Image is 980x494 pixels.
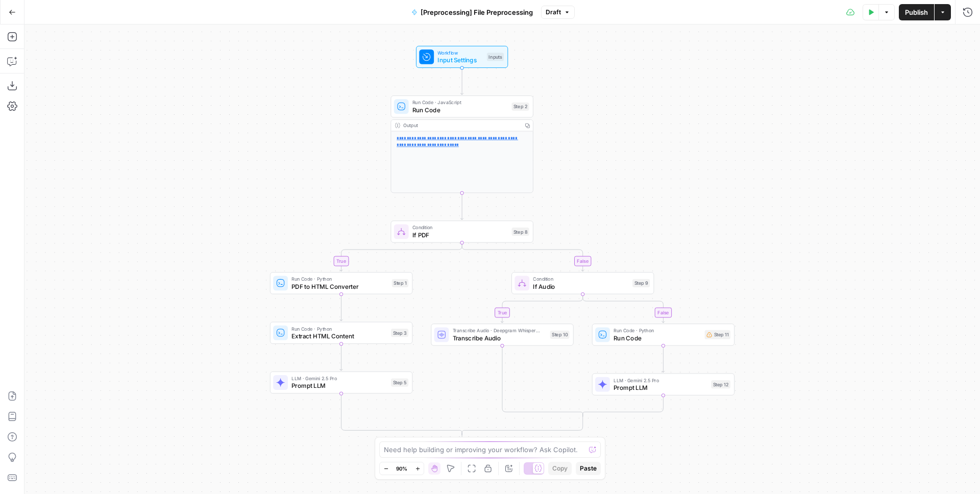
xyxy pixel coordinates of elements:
[453,327,547,334] span: Transcribe Audio · Deepgram Whisper Large
[592,374,734,396] div: LLM · Gemini 2.5 ProPrompt LLMStep 12
[502,345,583,416] g: Edge from step_10 to step_9-conditional-end
[614,333,701,342] span: Run Code
[632,279,650,287] div: Step 9
[511,272,654,294] div: ConditionIf AudioStep 9
[899,4,934,20] button: Publish
[711,380,730,388] div: Step 12
[437,49,483,56] span: Workflow
[412,224,508,231] span: Condition
[437,56,483,65] span: Input Settings
[614,377,707,384] span: LLM · Gemini 2.5 Pro
[340,294,342,320] g: Edge from step_1 to step_3
[390,46,533,68] div: WorkflowInput SettingsInputs
[291,276,388,283] span: Run Code · Python
[546,8,561,17] span: Draft
[270,372,412,393] div: LLM · Gemini 2.5 ProPrompt LLMStep 5
[501,294,582,323] g: Edge from step_9 to step_10
[392,279,408,287] div: Step 1
[583,396,664,416] g: Edge from step_12 to step_9-conditional-end
[291,381,387,390] span: Prompt LLM
[462,243,584,271] g: Edge from step_8 to step_9
[412,98,508,106] span: Run Code · JavaScript
[291,375,387,382] span: LLM · Gemini 2.5 Pro
[548,462,572,475] button: Copy
[291,282,388,291] span: PDF to HTML Converter
[391,329,408,337] div: Step 3
[460,193,463,219] g: Edge from step_2 to step_8
[340,243,462,271] g: Edge from step_8 to step_1
[592,324,734,345] div: Run Code · PythonRun CodeStep 11
[541,6,575,19] button: Draft
[614,383,707,392] span: Prompt LLM
[270,322,412,344] div: Run Code · PythonExtract HTML ContentStep 3
[487,53,504,61] div: Inputs
[705,330,730,339] div: Step 11
[576,462,601,475] button: Paste
[403,122,519,129] div: Output
[390,220,533,242] div: ConditionIf PDFStep 8
[396,464,407,473] span: 90%
[421,7,533,17] span: [Preprocessing] File Preprocessing
[511,103,529,111] div: Step 2
[412,230,508,239] span: If PDF
[431,324,573,345] div: Transcribe Audio · Deepgram Whisper LargeTranscribe AudioStep 10
[580,464,597,473] span: Paste
[552,464,568,473] span: Copy
[550,331,570,339] div: Step 10
[614,327,701,334] span: Run Code · Python
[405,4,539,20] button: [Preprocessing] File Preprocessing
[340,344,342,370] g: Edge from step_3 to step_5
[533,282,628,291] span: If Audio
[583,294,665,323] g: Edge from step_9 to step_11
[391,378,408,386] div: Step 5
[662,345,665,372] g: Edge from step_11 to step_12
[291,325,387,332] span: Run Code · Python
[462,414,583,435] g: Edge from step_9-conditional-end to step_8-conditional-end
[341,393,462,435] g: Edge from step_5 to step_8-conditional-end
[453,333,547,342] span: Transcribe Audio
[511,228,529,236] div: Step 8
[291,331,387,340] span: Extract HTML Content
[905,7,928,17] span: Publish
[412,105,508,114] span: Run Code
[533,276,628,283] span: Condition
[270,272,412,294] div: Run Code · PythonPDF to HTML ConverterStep 1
